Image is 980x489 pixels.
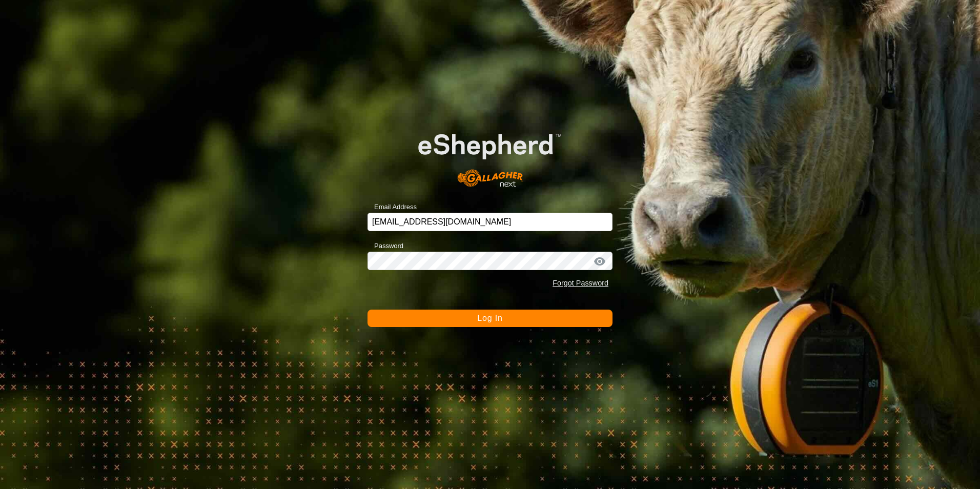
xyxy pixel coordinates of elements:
span: Log In [477,314,502,322]
input: Email Address [367,213,612,231]
a: Forgot Password [553,279,608,287]
label: Email Address [367,202,417,212]
img: E-shepherd Logo [392,113,588,197]
button: Log In [367,310,612,327]
label: Password [367,241,403,251]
